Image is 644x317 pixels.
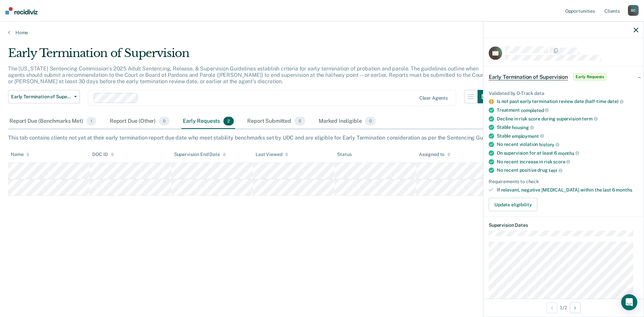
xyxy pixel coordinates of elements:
[549,168,562,173] span: test
[497,187,638,193] div: If relevant, negative [MEDICAL_DATA] within the last 6
[558,150,579,156] span: months
[365,117,375,125] span: 0
[553,159,570,164] span: score
[159,117,169,125] span: 0
[11,152,30,157] div: Name
[570,302,581,313] button: Next Opportunity
[489,90,638,96] div: Validated by O-Track data
[497,133,638,139] div: Stable
[181,114,235,129] div: Early Requests
[8,114,98,129] div: Report Due (Benchmarks Met)
[5,7,38,14] img: Recidiviz
[497,159,638,165] div: No recent increase in risk
[483,299,644,316] div: 1 / 2
[497,150,638,156] div: On supervision for at least 6
[174,152,226,157] div: Supervision End Date
[489,73,568,80] span: Early Termination of Supervision
[256,152,288,157] div: Last Viewed
[497,142,638,148] div: No recent violation
[621,294,637,310] div: Open Intercom Messenger
[539,142,559,147] span: history
[497,116,638,122] div: Decline in risk score during supervision
[497,107,638,113] div: Treatment
[8,30,636,36] a: Home
[8,135,636,141] div: This tab contains clients not yet at their early termination report due date who meet stability b...
[8,46,491,65] div: Early Termination of Supervision
[419,152,450,157] div: Assigned to
[489,178,638,184] div: Requirements to check
[294,117,305,125] span: 5
[489,222,638,228] dt: Supervision Dates
[582,116,597,121] span: term
[92,152,114,157] div: DOC ID
[497,167,638,173] div: No recent positive drug
[512,133,544,139] span: employment
[246,114,307,129] div: Report Submitted
[223,117,234,125] span: 2
[573,73,606,80] span: Early Requests
[497,99,638,105] div: Is not past early termination review date (half-time date)
[108,114,171,129] div: Report Due (Other)
[489,198,537,211] button: Update eligibility
[628,5,639,16] div: B C
[512,125,534,130] span: housing
[521,107,549,113] span: completed
[337,152,352,157] div: Status
[546,302,557,313] button: Previous Opportunity
[419,95,448,101] div: Clear agents
[87,117,96,125] span: 1
[11,94,71,100] span: Early Termination of Supervision
[497,124,638,130] div: Stable
[616,187,632,192] span: months
[483,66,644,88] div: Early Termination of SupervisionEarly Requests
[317,114,377,129] div: Marked Ineligible
[8,65,485,85] p: The [US_STATE] Sentencing Commission’s 2025 Adult Sentencing, Release, & Supervision Guidelines e...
